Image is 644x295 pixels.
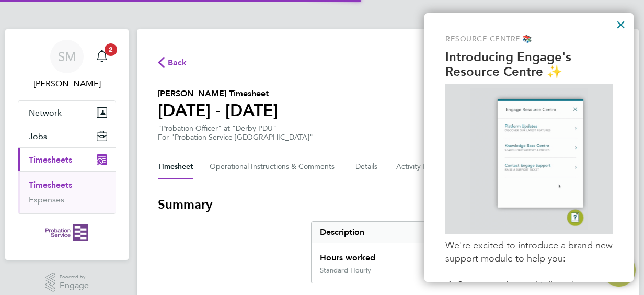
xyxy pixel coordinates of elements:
span: SM [58,50,76,63]
h3: Summary [158,196,618,213]
img: probationservice-logo-retina.png [45,224,88,241]
img: GIF of Resource Centre being opened [470,88,588,230]
a: Timesheets [29,180,72,190]
div: Standard Hourly [320,266,371,275]
div: "Probation Officer" at "Derby PDU" [158,124,313,142]
span: Stella Muyunda [18,77,116,90]
nav: Main navigation [5,29,129,260]
div: Hours worked [312,243,541,266]
span: Network [29,108,62,118]
h2: [PERSON_NAME] Timesheet [158,87,278,100]
button: Timesheet [158,154,193,179]
div: For "Probation Service [GEOGRAPHIC_DATA]" [158,133,313,142]
div: Summary [311,221,618,283]
div: Description [312,222,541,243]
span: Engage [60,281,89,290]
a: Expenses [29,195,64,205]
a: Go to home page [18,224,116,241]
span: Jobs [29,131,47,141]
p: We're excited to introduce a brand new support module to help you: [445,239,613,265]
a: Go to account details [18,40,116,90]
span: Timesheets [29,155,72,165]
h1: [DATE] - [DATE] [158,100,278,121]
button: Details [355,154,379,179]
span: Back [168,56,187,69]
button: Close [616,16,626,33]
span: Powered by [60,273,89,281]
button: Operational Instructions & Comments [210,154,339,179]
span: 2 [105,43,117,56]
p: Introducing Engage's [445,50,613,65]
p: Resource Centre 📚 [445,34,613,44]
button: Activity Logs [396,154,440,179]
p: Resource Centre ✨ [445,64,613,80]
